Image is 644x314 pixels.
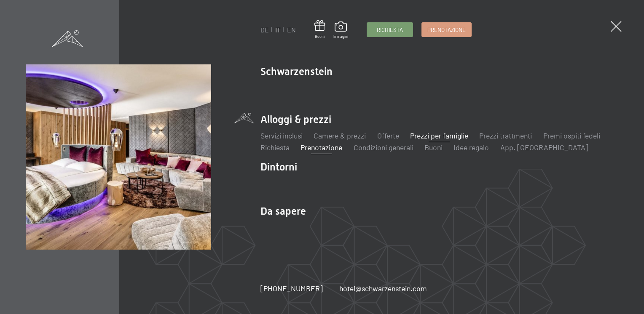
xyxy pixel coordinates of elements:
[543,131,600,140] a: Premi ospiti fedeli
[479,131,532,140] a: Prezzi trattmenti
[422,23,471,37] a: Prenotazione
[301,143,342,152] a: Prenotazione
[287,26,296,34] a: EN
[339,283,427,294] a: hotel@schwarzenstein.com
[453,143,489,152] a: Idee regalo
[260,26,269,34] a: DE
[500,143,588,152] a: App. [GEOGRAPHIC_DATA]
[333,34,348,39] span: Immagini
[260,131,303,140] a: Servizi inclusi
[314,131,366,140] a: Camere & prezzi
[377,26,403,34] span: Richiesta
[275,26,281,34] a: IT
[260,143,290,152] a: Richiesta
[367,23,413,37] a: Richiesta
[410,131,468,140] a: Prezzi per famiglie
[260,283,323,294] a: [PHONE_NUMBER]
[333,21,348,39] a: Immagini
[427,26,466,34] span: Prenotazione
[314,34,325,39] span: Buoni
[424,143,443,152] a: Buoni
[354,143,413,152] a: Condizioni generali
[377,131,399,140] a: Offerte
[314,20,325,39] a: Buoni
